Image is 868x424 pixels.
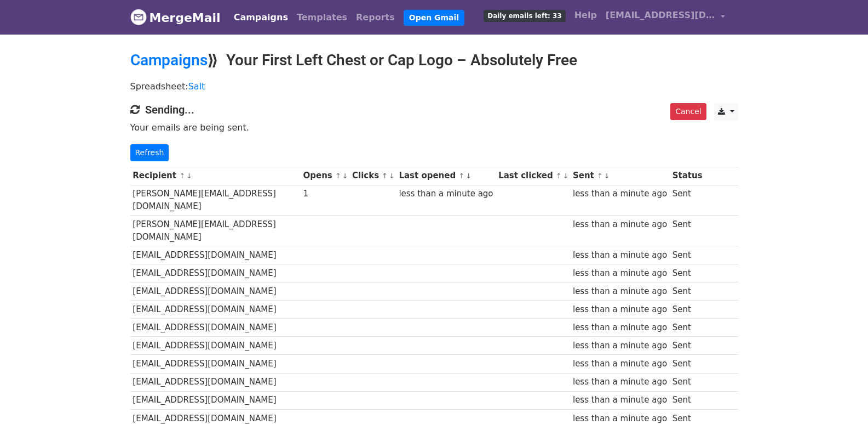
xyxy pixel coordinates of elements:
td: Sent [670,216,705,246]
a: ↑ [179,172,185,180]
a: MergeMail [130,6,221,29]
td: [PERSON_NAME][EMAIL_ADDRESS][DOMAIN_NAME] [130,185,301,216]
a: ↓ [465,172,472,180]
div: less than a minute ago [573,218,667,231]
th: Sent [570,167,670,185]
td: Sent [670,337,705,355]
td: Sent [670,282,705,301]
span: [EMAIL_ADDRESS][DOMAIN_NAME] [606,9,715,22]
a: ↑ [556,172,562,180]
a: ↑ [382,172,388,180]
a: Templates [292,7,352,29]
a: ↓ [604,172,610,180]
a: Open Gmail [404,10,464,26]
a: Cancel [670,103,706,120]
th: Last opened [396,167,496,185]
div: 1 [303,188,347,200]
td: [EMAIL_ADDRESS][DOMAIN_NAME] [130,246,301,264]
div: less than a minute ago [573,188,667,200]
th: Recipient [130,167,301,185]
a: ↓ [342,172,348,180]
div: less than a minute ago [573,285,667,298]
a: Reports [352,7,399,29]
td: [EMAIL_ADDRESS][DOMAIN_NAME] [130,373,301,391]
th: Status [670,167,705,185]
div: less than a minute ago [573,358,667,370]
td: Sent [670,301,705,319]
td: Sent [670,185,705,216]
h4: Sending... [130,103,738,116]
td: Sent [670,319,705,337]
a: Help [570,4,601,26]
div: less than a minute ago [573,249,667,262]
a: ↓ [186,172,192,180]
td: Sent [670,264,705,282]
td: Sent [670,246,705,264]
a: ↓ [389,172,395,180]
td: [PERSON_NAME][EMAIL_ADDRESS][DOMAIN_NAME] [130,216,301,246]
td: [EMAIL_ADDRESS][DOMAIN_NAME] [130,264,301,282]
a: ↓ [563,172,569,180]
div: less than a minute ago [573,394,667,406]
a: ↑ [335,172,341,180]
td: Sent [670,373,705,391]
div: less than a minute ago [573,267,667,280]
th: Opens [301,167,350,185]
a: [EMAIL_ADDRESS][DOMAIN_NAME] [601,4,729,30]
a: Campaigns [229,7,292,29]
a: ↑ [458,172,464,180]
td: [EMAIL_ADDRESS][DOMAIN_NAME] [130,301,301,319]
p: Spreadsheet: [130,81,738,92]
a: Refresh [130,144,169,161]
a: Campaigns [130,51,208,69]
div: less than a minute ago [573,303,667,316]
td: [EMAIL_ADDRESS][DOMAIN_NAME] [130,355,301,373]
div: less than a minute ago [573,321,667,334]
td: Sent [670,391,705,409]
span: Daily emails left: 33 [484,10,565,22]
td: [EMAIL_ADDRESS][DOMAIN_NAME] [130,391,301,409]
img: MergeMail logo [130,9,147,25]
div: less than a minute ago [573,376,667,388]
th: Clicks [349,167,396,185]
a: Salt [188,81,205,92]
a: Daily emails left: 33 [479,4,570,26]
div: less than a minute ago [399,188,493,200]
td: [EMAIL_ADDRESS][DOMAIN_NAME] [130,282,301,301]
div: less than a minute ago [573,340,667,352]
h2: ⟫ Your First Left Chest or Cap Logo – Absolutely Free [130,51,738,70]
p: Your emails are being sent. [130,122,738,133]
td: [EMAIL_ADDRESS][DOMAIN_NAME] [130,337,301,355]
td: [EMAIL_ADDRESS][DOMAIN_NAME] [130,319,301,337]
a: ↑ [597,172,603,180]
td: Sent [670,355,705,373]
th: Last clicked [496,167,570,185]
